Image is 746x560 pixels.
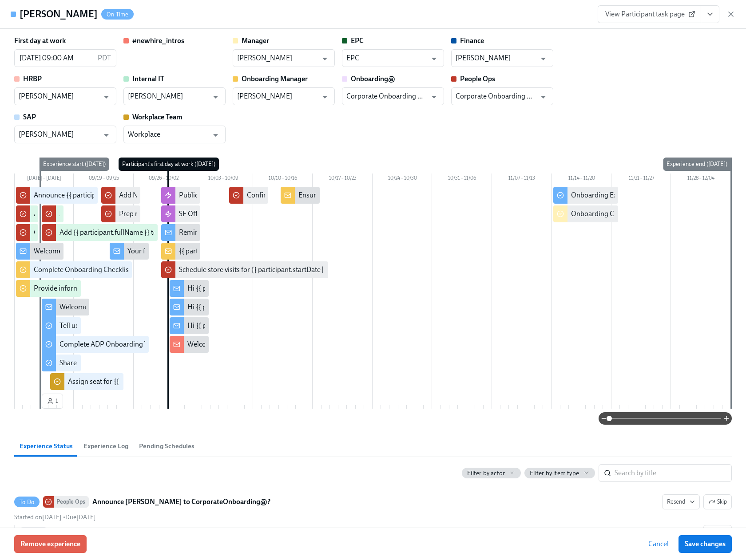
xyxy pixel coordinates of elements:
span: Skip [708,497,727,506]
div: {{ participant.fullName }} starts [DATE] 🚀 [179,246,306,256]
span: Remove experience [20,540,80,548]
strong: Workplace Team [132,113,183,121]
span: 1 [47,397,58,406]
div: SF Office slack channel [179,209,248,219]
div: Welcome to Team Rothy’s! [34,246,113,256]
button: Open [536,52,550,66]
span: Filter by actor [467,469,505,477]
div: Hi {{ participant.firstName }}, enjoy your new shoe & bag codes [187,284,378,293]
strong: Announce [PERSON_NAME] to CorporateOnboarding@? [92,497,270,507]
div: Experience start ([DATE]) [40,158,109,171]
button: To DoPeople OpsAnnounce [PERSON_NAME] to CorporateOnboarding@?ResendStarted on[DATE] •Due[DATE] P... [703,494,732,509]
div: Add New Hire Codes to Spreadsheet for {{ participant.fullName }} ({{ participant.startDate | MM/D... [119,190,446,200]
strong: #newhire_intros [132,36,184,45]
div: Confirm {{ participant.fullName }} has signed their onboarding docs [247,190,452,200]
div: 10/10 – 10/16 [253,174,313,185]
button: Filter by item type [524,468,595,478]
div: 11/28 – 12/04 [671,174,731,185]
div: Schedule store visits for {{ participant.startDate | MMM Do }} new hires [179,265,391,275]
label: First day at work [14,36,66,46]
h4: [PERSON_NAME] [20,8,98,21]
div: Participant's first day at work ([DATE]) [119,158,219,171]
div: Tell us a bit more about you! [60,321,144,331]
button: Open [209,128,222,142]
input: Search by title [615,464,732,482]
strong: People Ops [460,75,495,83]
div: • [14,513,96,521]
div: Hi {{ participant.firstName }}, enjoy your annual $50 off codes. [187,321,376,331]
button: Open [209,90,222,104]
div: Your first day at [PERSON_NAME][GEOGRAPHIC_DATA] is nearly here! [127,246,343,256]
button: To DoPeople OpsAnnounce [PERSON_NAME] to CorporateOnboarding@?SkipStarted on[DATE] •Due[DATE] Pen... [662,494,700,509]
span: Experience Log [83,441,128,451]
button: 1 [42,394,63,409]
div: Add {{ participant.fullName }} to Equity Tracker [60,228,202,237]
span: Experience Status [20,441,73,451]
div: Added Welcome Code to Codes Tracker for {{ participant.fullName }} [34,209,241,219]
button: Open [427,52,441,66]
div: Welcome to [PERSON_NAME]'s! [60,302,159,312]
span: Save changes [685,540,726,548]
p: PDT [98,53,111,63]
div: Reminder for [DATE]: please bring your I-9 docs [179,228,323,237]
span: View Participant task page [605,10,694,19]
div: [DATE] – [DATE] [14,174,74,185]
div: Assign seat for {{ participant.fullName }} (starting {{ participant.startDate | MMM DD YYYY }}) [68,377,348,386]
div: Complete Onboarding Checklist for {{ participant.firstName }} [34,265,221,275]
div: 11/21 – 11/27 [611,174,671,185]
div: Provide information for the Workplace team [34,284,167,293]
button: Open [318,90,332,104]
a: View Participant task page [598,5,701,23]
button: Open [318,52,332,66]
span: Monday, September 22nd 2025, 9:00 am [65,513,96,521]
div: 10/17 – 10/23 [313,174,373,185]
div: Experience end ([DATE]) [663,158,731,171]
button: To DoPeople OpsAnnounce [PERSON_NAME] to CorporateOnboarding@?ResendSkipStarted on[DATE] •Due[DAT... [703,525,732,540]
div: Confirm if {{ participant.fullName }}'s manager will do their onboarding [34,228,250,237]
strong: Onboarding Manager [242,75,308,83]
div: Hi {{ participant.firstName }}, here is your 40% off evergreen code [187,302,385,312]
div: 09/19 – 09/25 [74,174,134,185]
div: Ensuring {{ participant.fullName }}'s first month sets them up for success [298,190,518,200]
div: 10/31 – 11/06 [432,174,492,185]
span: Cancel [648,540,669,548]
button: Cancel [642,535,675,553]
button: Filter by actor [462,468,521,478]
button: Open [99,90,113,104]
div: Public slack channels [179,190,243,200]
div: Announce {{ participant.fullName }} to CorporateOnboarding@? [34,190,230,200]
div: 11/07 – 11/13 [492,174,552,185]
div: Onboarding Experience Check-in [571,190,671,200]
span: To Do [14,499,40,505]
div: Complete ADP Onboarding Tasks [60,339,161,349]
button: Save changes [679,535,732,553]
strong: EPC [351,36,364,45]
div: Prep new hire swag for {{ participant.fullName }} ({{ participant.startDate | MM/DD/YYYY }}) [119,209,396,219]
span: Pending Schedules [139,441,194,451]
button: Remove experience [14,535,87,553]
button: Open [99,128,113,142]
strong: SAP [23,113,36,121]
span: On Time [101,11,134,18]
strong: HRBP [23,75,42,83]
button: View task page [701,5,719,23]
div: 11/14 – 11/20 [552,174,611,185]
div: Share your computer preferences [60,358,160,368]
div: 10/03 – 10/09 [193,174,253,185]
div: Onboarding Check In for {{ participant.fullName }} [571,209,724,219]
span: Friday, September 12th 2025, 9:51 am [14,513,62,521]
button: Open [427,90,441,104]
strong: Finance [460,36,484,45]
span: Filter by item type [530,469,579,477]
strong: Manager [242,36,269,45]
button: Open [536,90,550,104]
div: People Ops [54,496,89,508]
div: 09/26 – 10/02 [134,174,194,185]
div: 10/24 – 10/30 [373,174,433,185]
div: Welcome {{ participant.firstName }}! [187,339,298,349]
div: Add New Hire {{ participant.fullName }} in ADP [60,209,202,219]
strong: Onboarding@ [351,75,395,83]
span: Resend [667,497,695,506]
strong: Internal IT [132,75,164,83]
